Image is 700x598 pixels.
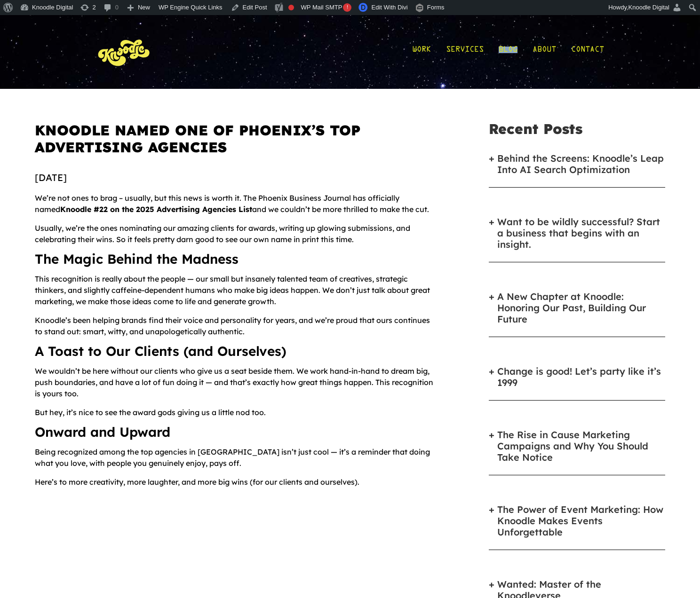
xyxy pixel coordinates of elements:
h2: The Magic Behind the Madness [35,252,438,273]
a: The Rise in Cause Marketing Campaigns and Why You Should Take Notice [497,429,665,463]
p: Being recognized among the top agencies in [GEOGRAPHIC_DATA] isn’t just cool — it’s a reminder th... [35,446,438,476]
a: Services [446,30,484,74]
a: The Power of Event Marketing: How Knoodle Makes Events Unforgettable [497,504,665,538]
p: Here’s to more creativity, more laughter, and more big wins (for our clients and ourselves). [35,476,438,495]
a: About [533,30,556,74]
span: ! [343,3,351,12]
a: Change is good! Let’s party like it’s 1999 [497,366,665,388]
div: [DATE] [35,171,438,185]
em: Submit [138,290,171,302]
p: Knoodle’s been helping brands find their voice and personality for years, and we’re proud that ou... [35,315,438,345]
h2: Onward and Upward [35,425,438,446]
p: This recognition is really about the people — our small but insanely talented team of creatives, ... [35,273,438,315]
a: Behind the Screens: Knoodle’s Leap Into AI Search Optimization [497,153,665,175]
p: We wouldn’t be here without our clients who give us a seat beside them. We work hand-in-hand to d... [35,365,438,407]
p: Usually, we’re the ones nominating our amazing clients for awards, writing up glowing submissions... [35,222,438,252]
textarea: Type your message and click 'Submit' [5,257,179,290]
p: But hey, it’s nice to see the award gods giving us a little nod too. [35,407,438,425]
div: Leave a message [49,53,158,65]
h1: Knoodle Named One of Phoenix’s Top Advertising Agencies [35,122,438,163]
span: Knoodle Digital [628,4,669,11]
p: We’re not ones to brag – usually, but this news is worth it. The Phoenix Business Journal has off... [35,192,438,222]
em: Driven by SalesIQ [74,246,119,253]
img: salesiqlogo_leal7QplfZFryJ6FIlVepeu7OftD7mt8q6exU6-34PB8prfIgodN67KcxXM9Y7JQ_.png [65,247,72,252]
img: logo_Zg8I0qSkbAqR2WFHt3p6CTuqpyXMFPubPcD2OT02zFN43Cy9FUNNG3NEPhM_Q1qe_.png [16,56,40,62]
div: Focus keyphrase not set [288,5,294,10]
div: Minimize live chat window [154,5,177,27]
a: A New Chapter at Knoodle: Honoring Our Past, Building Our Future [497,291,665,325]
a: Want to be wildly successful? Start a business that begins with an insight. [497,216,665,250]
h2: A Toast to Our Clients (and Ourselves) [35,345,438,365]
strong: Knoodle #22 on the 2025 Advertising Agencies List [60,205,252,214]
span: We are offline. Please leave us a message. [20,118,164,213]
a: Contact [571,30,604,74]
img: KnoLogo(yellow) [96,30,152,74]
a: Blog [499,30,517,74]
h5: Recent Posts [489,122,665,143]
a: Work [412,30,431,74]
